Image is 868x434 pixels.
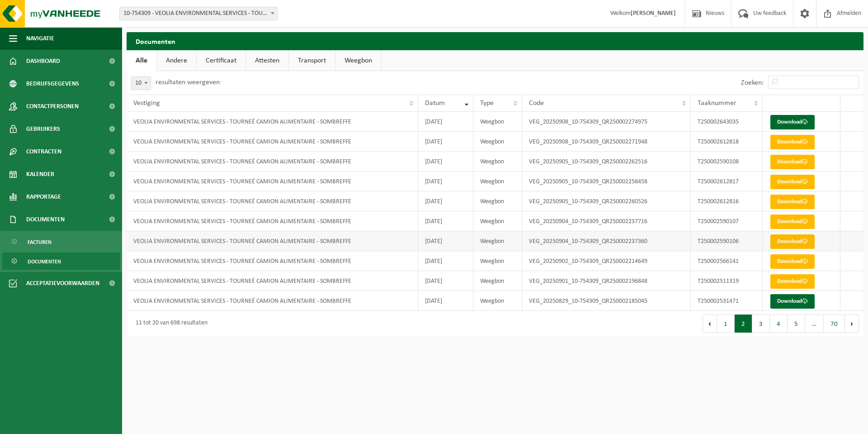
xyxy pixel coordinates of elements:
a: Download [770,115,815,129]
span: 10 [132,77,151,90]
button: 1 [717,315,735,333]
td: Weegbon [473,112,522,132]
td: T250002612817 [691,172,763,191]
td: T250002643035 [691,112,763,132]
td: VEOLIA ENVIRONMENTAL SERVICES - TOURNEÉ CAMION ALIMENTAIRE - SOMBREFFE [127,191,418,211]
a: Facturen [2,233,120,250]
td: VEG_20250905_10-754309_QR250002258458 [522,172,691,191]
button: 2 [735,315,752,333]
span: Kalender [26,163,54,186]
h2: Documenten [127,32,863,50]
td: VEG_20250908_10-754309_QR250002271948 [522,132,691,152]
button: 3 [752,315,770,333]
td: Weegbon [473,271,522,291]
td: T250002612818 [691,132,763,152]
td: T250002590107 [691,211,763,231]
span: 10-754309 - VEOLIA ENVIRONMENTAL SERVICES - TOURNEÉ CAMION ALIMENTAIRE - SOMBREFFE [120,7,277,20]
button: Next [845,315,859,333]
td: VEG_20250901_10-754309_QR250002196848 [522,271,691,291]
td: VEOLIA ENVIRONMENTAL SERVICES - TOURNEÉ CAMION ALIMENTAIRE - SOMBREFFE [127,211,418,231]
td: VEOLIA ENVIRONMENTAL SERVICES - TOURNEÉ CAMION ALIMENTAIRE - SOMBREFFE [127,231,418,251]
div: 11 tot 20 van 698 resultaten [131,315,208,332]
td: [DATE] [418,231,473,251]
span: … [805,315,824,333]
span: Navigatie [26,27,54,50]
td: [DATE] [418,251,473,271]
span: Vestiging [133,100,160,107]
span: Documenten [28,253,61,270]
td: Weegbon [473,191,522,211]
td: [DATE] [418,152,473,172]
a: Documenten [2,253,120,270]
label: resultaten weergeven [156,79,220,86]
span: Contracten [26,140,61,163]
td: Weegbon [473,291,522,311]
td: VEOLIA ENVIRONMENTAL SERVICES - TOURNEÉ CAMION ALIMENTAIRE - SOMBREFFE [127,271,418,291]
td: Weegbon [473,152,522,172]
span: Type [480,100,494,107]
span: Facturen [28,234,52,251]
span: Datum [425,100,445,107]
a: Download [770,254,815,269]
td: [DATE] [418,132,473,152]
td: VEG_20250904_10-754309_QR250002237716 [522,211,691,231]
td: VEOLIA ENVIRONMENTAL SERVICES - TOURNEÉ CAMION ALIMENTAIRE - SOMBREFFE [127,132,418,152]
button: Previous [703,315,717,333]
td: Weegbon [473,172,522,191]
td: T250002531471 [691,291,763,311]
label: Zoeken: [741,79,764,86]
span: Rapportage [26,186,61,208]
span: Acceptatievoorwaarden [26,272,99,295]
a: Download [770,215,815,229]
span: Bedrijfsgegevens [26,72,79,95]
strong: [PERSON_NAME] [631,10,676,17]
td: VEG_20250908_10-754309_QR250002274975 [522,112,691,132]
span: Code [529,100,544,107]
a: Download [770,195,815,209]
span: 10-754309 - VEOLIA ENVIRONMENTAL SERVICES - TOURNEÉ CAMION ALIMENTAIRE - SOMBREFFE [119,7,278,20]
td: Weegbon [473,251,522,271]
td: [DATE] [418,112,473,132]
a: Andere [157,50,196,71]
td: [DATE] [418,271,473,291]
a: Transport [289,50,335,71]
button: 70 [824,315,845,333]
span: Dashboard [26,50,60,72]
td: VEOLIA ENVIRONMENTAL SERVICES - TOURNEÉ CAMION ALIMENTAIRE - SOMBREFFE [127,251,418,271]
td: VEOLIA ENVIRONMENTAL SERVICES - TOURNEÉ CAMION ALIMENTAIRE - SOMBREFFE [127,172,418,191]
a: Download [770,294,815,309]
a: Download [770,175,815,189]
td: [DATE] [418,191,473,211]
span: Documenten [26,208,65,231]
span: 10 [131,76,151,90]
td: VEOLIA ENVIRONMENTAL SERVICES - TOURNEÉ CAMION ALIMENTAIRE - SOMBREFFE [127,291,418,311]
td: T250002590106 [691,231,763,251]
span: Gebruikers [26,118,60,140]
button: 4 [770,315,788,333]
a: Download [770,234,815,249]
td: Weegbon [473,132,522,152]
span: Contactpersonen [26,95,79,118]
td: T250002612816 [691,191,763,211]
button: 5 [788,315,805,333]
td: T250002511319 [691,271,763,291]
td: T250002566141 [691,251,763,271]
a: Download [770,274,815,289]
td: T250002590108 [691,152,763,172]
a: Alle [127,50,156,71]
a: Certificaat [197,50,245,71]
span: Taaknummer [698,100,736,107]
td: [DATE] [418,172,473,191]
a: Weegbon [335,50,381,71]
td: VEOLIA ENVIRONMENTAL SERVICES - TOURNEÉ CAMION ALIMENTAIRE - SOMBREFFE [127,112,418,132]
a: Download [770,155,815,169]
td: VEOLIA ENVIRONMENTAL SERVICES - TOURNEÉ CAMION ALIMENTAIRE - SOMBREFFE [127,152,418,172]
td: Weegbon [473,211,522,231]
td: VEG_20250905_10-754309_QR250002260526 [522,191,691,211]
td: VEG_20250904_10-754309_QR250002237360 [522,231,691,251]
td: Weegbon [473,231,522,251]
td: [DATE] [418,211,473,231]
td: [DATE] [418,291,473,311]
td: VEG_20250829_10-754309_QR250002185045 [522,291,691,311]
a: Download [770,135,815,149]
